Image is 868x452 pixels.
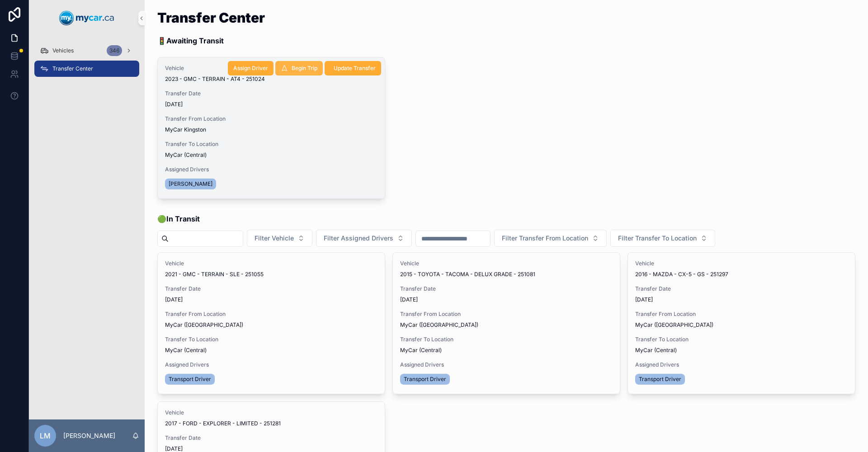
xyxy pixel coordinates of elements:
[275,61,323,75] button: Begin Trip
[166,36,224,45] strong: Awaiting Transit
[165,296,377,303] span: [DATE]
[157,213,200,224] span: 🟢
[165,271,264,278] span: 2021 - GMC - TERRAIN - SLE - 251055
[400,285,613,292] span: Transfer Date
[635,311,848,318] span: Transfer From Location
[165,434,377,442] span: Transfer Date
[618,234,697,243] span: Filter Transfer To Location
[34,61,139,77] a: Transfer Center
[165,260,377,267] span: Vehicle
[165,75,265,83] span: 2023 - GMC - TERRAIN - AT4 - 251024
[400,321,478,329] span: MyCar ([GEOGRAPHIC_DATA])
[169,180,212,188] span: [PERSON_NAME]
[400,260,613,267] span: Vehicle
[228,61,274,75] button: Assign Driver
[165,65,377,72] span: Vehicle
[635,271,728,278] span: 2016 - MAZDA - CX-5 - GS - 251297
[157,252,385,394] a: Vehicle2021 - GMC - TERRAIN - SLE - 251055Transfer Date[DATE]Transfer From LocationMyCar ([GEOGRA...
[639,376,681,383] span: Transport Driver
[400,311,613,318] span: Transfer From Location
[392,252,620,394] a: Vehicle2015 - TOYOTA - TACOMA - DELUX GRADE - 251081Transfer Date[DATE]Transfer From LocationMyCa...
[292,65,317,72] span: Begin Trip
[63,431,115,440] p: [PERSON_NAME]
[157,11,265,24] h1: Transfer Center
[502,234,588,243] span: Filter Transfer From Location
[165,90,377,97] span: Transfer Date
[610,230,715,247] button: Select Button
[255,234,294,243] span: Filter Vehicle
[494,230,607,247] button: Select Button
[165,151,207,159] span: MyCar (Central)
[165,361,377,368] span: Assigned Drivers
[165,141,377,148] span: Transfer To Location
[165,285,377,292] span: Transfer Date
[52,47,74,54] span: Vehicles
[165,321,243,329] span: MyCar ([GEOGRAPHIC_DATA])
[324,234,393,243] span: Filter Assigned Drivers
[325,61,381,75] button: Update Transfer
[400,361,613,368] span: Assigned Drivers
[165,409,377,416] span: Vehicle
[635,260,848,267] span: Vehicle
[635,321,713,329] span: MyCar ([GEOGRAPHIC_DATA])
[169,376,211,383] span: Transport Driver
[165,115,377,122] span: Transfer From Location
[635,347,677,354] span: MyCar (Central)
[233,65,268,72] span: Assign Driver
[627,252,855,394] a: Vehicle2016 - MAZDA - CX-5 - GS - 251297Transfer Date[DATE]Transfer From LocationMyCar ([GEOGRAPH...
[247,230,312,247] button: Select Button
[316,230,412,247] button: Select Button
[400,296,613,303] span: [DATE]
[34,42,139,59] a: Vehicles346
[165,347,207,354] span: MyCar (Central)
[635,285,848,292] span: Transfer Date
[400,347,442,354] span: MyCar (Central)
[52,65,93,72] span: Transfer Center
[635,336,848,343] span: Transfer To Location
[400,271,535,278] span: 2015 - TOYOTA - TACOMA - DELUX GRADE - 251081
[40,430,51,441] span: LM
[29,36,145,89] div: scrollable content
[107,45,122,56] div: 346
[165,420,281,427] span: 2017 - FORD - EXPLORER - LIMITED - 251281
[165,126,206,133] span: MyCar Kingston
[635,296,848,303] span: [DATE]
[404,376,446,383] span: Transport Driver
[157,57,385,199] a: Vehicle2023 - GMC - TERRAIN - AT4 - 251024Transfer Date[DATE]Transfer From LocationMyCar Kingston...
[635,361,848,368] span: Assigned Drivers
[165,166,377,173] span: Assigned Drivers
[166,214,200,223] strong: In Transit
[165,311,377,318] span: Transfer From Location
[165,336,377,343] span: Transfer To Location
[334,65,376,72] span: Update Transfer
[157,35,265,46] p: 🚦
[400,336,613,343] span: Transfer To Location
[165,101,377,108] span: [DATE]
[59,11,114,25] img: App logo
